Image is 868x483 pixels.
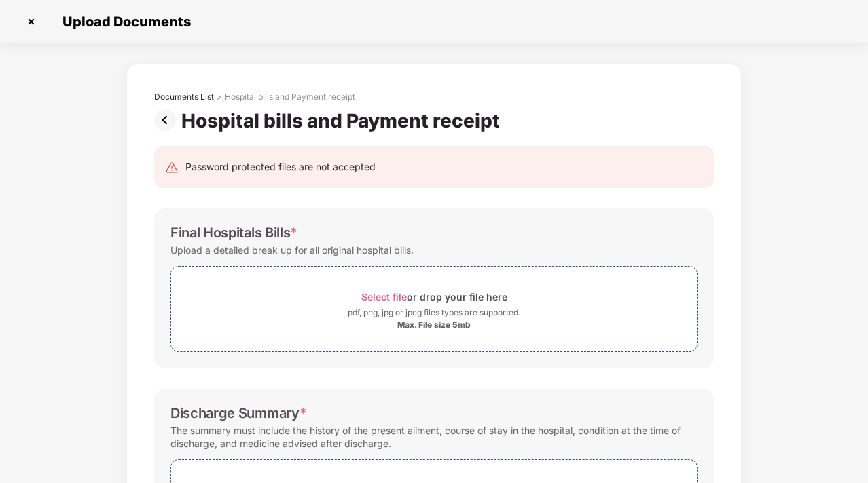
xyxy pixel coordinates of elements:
span: Select file [361,291,407,303]
div: Password protected files are not accepted [185,159,376,174]
img: svg+xml;base64,PHN2ZyB4bWxucz0iaHR0cDovL3d3dy53My5vcmcvMjAwMC9zdmciIHdpZHRoPSIyNCIgaGVpZ2h0PSIyNC... [165,161,179,174]
div: Documents List [154,92,214,102]
div: > [217,92,222,102]
span: Upload Documents [49,14,198,30]
div: Discharge Summary [170,405,306,421]
div: pdf, png, jpg or jpeg files types are supported. [348,306,520,320]
div: Hospital bills and Payment receipt [225,92,355,102]
span: Select fileor drop your file herepdf, png, jpg or jpeg files types are supported.Max. File size 5mb [171,277,697,341]
img: svg+xml;base64,PHN2ZyBpZD0iQ3Jvc3MtMzJ4MzIiIHhtbG5zPSJodHRwOi8vd3d3LnczLm9yZy8yMDAwL3N2ZyIgd2lkdG... [20,11,42,33]
div: Upload a detailed break up for all original hospital bills. [170,241,414,259]
div: Max. File size 5mb [397,320,471,330]
div: or drop your file here [361,288,507,306]
div: Hospital bills and Payment receipt [181,109,505,132]
div: The summary must include the history of the present ailment, course of stay in the hospital, cond... [170,421,698,452]
img: svg+xml;base64,PHN2ZyBpZD0iUHJldi0zMngzMiIgeG1sbnM9Imh0dHA6Ly93d3cudzMub3JnLzIwMDAvc3ZnIiB3aWR0aD... [154,109,181,131]
div: Final Hospitals Bills [170,225,297,241]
